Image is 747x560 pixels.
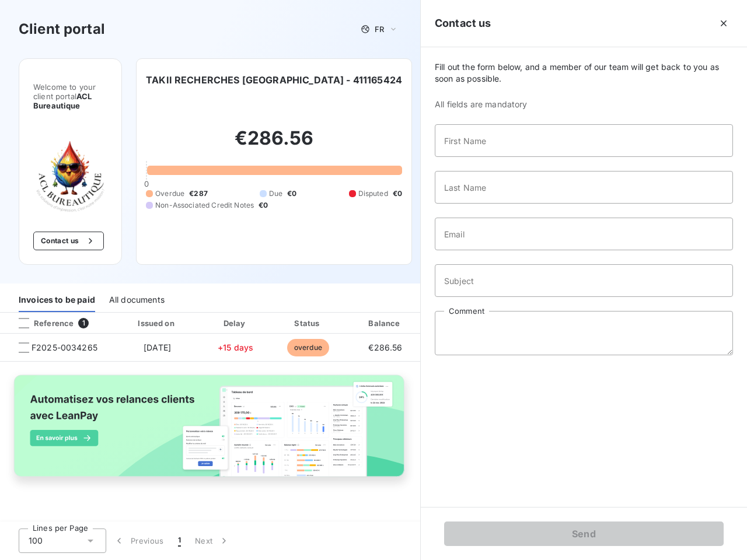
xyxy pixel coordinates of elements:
div: All documents [109,288,165,312]
div: Delay [203,317,269,329]
input: placeholder [435,124,733,157]
span: All fields are mandatory [435,99,733,110]
span: €0 [259,200,268,211]
h2: €286.56 [146,127,402,162]
h3: Client portal [19,19,105,40]
span: €0 [287,188,296,199]
span: [DATE] [144,342,171,352]
span: Fill out the form below, and a member of our team will get back to you as soon as possible. [435,61,733,85]
span: €287 [189,188,208,199]
span: +15 days [218,342,253,352]
span: Non-Associated Credit Notes [155,200,254,211]
input: placeholder [435,171,733,204]
span: F2025-0034265 [32,342,97,353]
button: Next [188,528,237,553]
button: Send [444,521,724,546]
button: Previous [106,528,171,553]
span: 1 [78,318,89,328]
span: Overdue [155,188,184,199]
span: 1 [178,535,181,547]
div: Invoices to be paid [19,288,95,312]
span: €286.56 [368,342,402,352]
div: Reference [9,318,74,328]
span: 0 [144,179,149,188]
input: placeholder [435,218,733,250]
img: banner [5,369,416,494]
img: Company logo [33,138,107,213]
div: Balance [347,317,423,329]
span: FR [375,24,384,34]
span: Disputed [358,188,388,199]
span: Welcome to your client portal [33,82,107,110]
div: Issued on [117,317,197,329]
span: overdue [287,339,329,356]
span: €0 [393,188,402,199]
button: 1 [171,528,188,553]
span: ACL Bureautique [33,92,92,110]
h6: TAKII RECHERCHES [GEOGRAPHIC_DATA] - 411165424 [146,73,402,87]
span: Due [269,188,282,199]
h5: Contact us [435,15,491,32]
span: 100 [29,535,43,547]
div: Status [273,317,343,329]
button: Contact us [33,232,104,250]
input: placeholder [435,264,733,297]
